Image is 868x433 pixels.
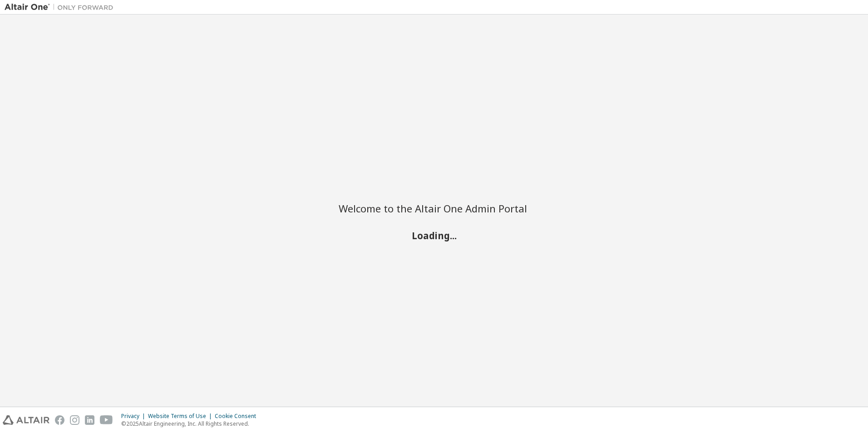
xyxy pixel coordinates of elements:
[339,230,529,241] h2: Loading...
[3,415,49,425] img: altair_logo.svg
[55,415,64,425] img: facebook.svg
[148,413,215,420] div: Website Terms of Use
[121,420,261,428] p: © 2025 Altair Engineering, Inc. All Rights Reserved.
[70,415,79,425] img: instagram.svg
[5,3,118,12] img: Altair One
[100,415,113,425] img: youtube.svg
[339,202,529,215] h2: Welcome to the Altair One Admin Portal
[85,415,94,425] img: linkedin.svg
[215,413,261,420] div: Cookie Consent
[121,413,148,420] div: Privacy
